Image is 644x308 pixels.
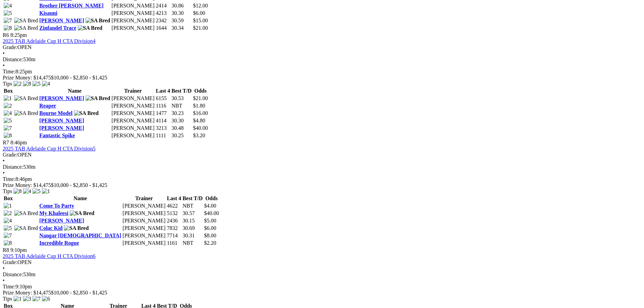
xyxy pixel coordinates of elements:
[3,253,95,259] a: 2025 TAB Adelaide Cup H CTA Division6
[204,195,219,202] th: Odds
[3,176,16,182] span: Time:
[193,118,205,123] span: $4.80
[39,18,84,23] a: [PERSON_NAME]
[3,158,5,164] span: •
[74,110,99,116] img: SA Bred
[3,271,23,277] span: Distance:
[156,117,170,124] td: 4114
[171,110,192,117] td: 30.23
[39,233,121,238] a: Nangar [DEMOGRAPHIC_DATA]
[23,188,31,194] img: 4
[204,203,216,209] span: $4.00
[4,95,12,101] img: 1
[111,102,155,109] td: [PERSON_NAME]
[167,225,182,232] td: 7832
[4,195,13,201] span: Box
[193,10,205,16] span: $6.00
[193,18,208,23] span: $15.00
[3,32,9,38] span: R6
[3,75,641,81] div: Prize Money: $14,475
[4,203,12,209] img: 1
[4,240,12,246] img: 8
[4,125,12,131] img: 7
[182,195,203,202] th: Best T/D
[3,271,641,278] div: 530m
[3,38,95,44] a: 2025 TAB Adelaide Cup H CTA Division4
[167,240,182,246] td: 1161
[3,170,5,176] span: •
[39,10,57,16] a: Kisauni
[111,132,155,139] td: [PERSON_NAME]
[171,2,192,9] td: 30.86
[39,240,79,246] a: Incredible Rogue
[32,81,41,87] img: 5
[156,110,170,117] td: 1477
[39,118,84,123] a: [PERSON_NAME]
[3,146,95,151] a: 2025 TAB Adelaide Cup H CTA Division5
[4,18,12,24] img: 7
[204,218,216,223] span: $5.00
[111,25,155,31] td: [PERSON_NAME]
[4,233,12,239] img: 7
[171,25,192,31] td: 30.34
[4,3,12,9] img: 4
[4,103,12,109] img: 2
[4,10,12,16] img: 5
[171,17,192,24] td: 30.59
[3,259,18,265] span: Grade:
[122,210,166,217] td: [PERSON_NAME]
[111,17,155,24] td: [PERSON_NAME]
[204,233,216,238] span: $8.00
[111,117,155,124] td: [PERSON_NAME]
[156,2,170,9] td: 2414
[182,217,203,224] td: 30.15
[3,44,641,50] div: OPEN
[193,95,208,101] span: $21.00
[32,188,41,194] img: 5
[14,81,22,87] img: 2
[156,132,170,139] td: 1111
[193,25,208,31] span: $21.00
[171,10,192,17] td: 30.30
[122,203,166,209] td: [PERSON_NAME]
[193,110,208,116] span: $16.00
[3,284,641,290] div: 9:10pm
[3,164,641,170] div: 530m
[193,133,205,138] span: $3.20
[39,210,68,216] a: My Khaleesi
[39,203,74,209] a: Come To Party
[86,18,110,24] img: SA Bred
[39,88,111,94] th: Name
[4,25,12,31] img: 8
[39,125,84,131] a: [PERSON_NAME]
[182,210,203,217] td: 30.57
[167,217,182,224] td: 2436
[39,133,75,138] a: Fantastic Spike
[122,217,166,224] td: [PERSON_NAME]
[3,63,5,68] span: •
[3,182,641,188] div: Prize Money: $14,475
[3,259,641,265] div: OPEN
[171,132,192,139] td: 30.25
[167,210,182,217] td: 5132
[3,69,641,75] div: 8:25pm
[171,102,192,109] td: NBT
[23,81,31,87] img: 8
[51,182,108,188] span: $10,000 - $2,850 - $1,425
[193,88,208,94] th: Odds
[4,88,13,94] span: Box
[86,95,110,101] img: SA Bred
[3,284,16,289] span: Time:
[3,56,23,62] span: Distance:
[3,44,18,50] span: Grade:
[3,247,9,253] span: R8
[3,296,12,302] span: Tips
[111,110,155,117] td: [PERSON_NAME]
[156,10,170,17] td: 4213
[3,188,12,194] span: Tips
[156,102,170,109] td: 1116
[3,140,9,145] span: R7
[171,95,192,102] td: 30.53
[204,225,216,231] span: $6.00
[171,125,192,132] td: 30.48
